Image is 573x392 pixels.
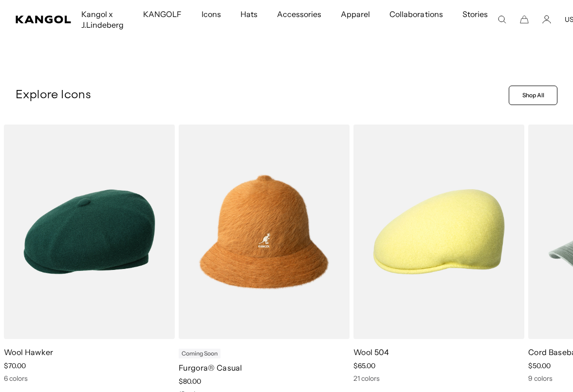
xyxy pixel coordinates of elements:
p: Wool 504 [353,347,524,357]
button: Cart [520,15,529,24]
summary: Search here [498,15,506,24]
span: $80.00 [179,377,201,386]
a: Account [542,15,551,24]
a: Shop All [509,86,557,105]
span: $65.00 [353,361,375,370]
span: $70.00 [4,361,26,370]
img: color-butter-chiffon [353,125,524,339]
div: 6 colors [4,374,175,383]
p: Wool Hawker [4,347,175,357]
span: $50.00 [528,361,551,370]
img: color-deep-emerald [4,125,175,339]
a: Kangol [16,16,72,23]
p: Furgora® Casual [179,362,350,373]
div: Coming Soon [179,349,221,358]
p: Explore Icons [16,88,505,103]
img: color-rustic-caramel [179,125,350,339]
div: 21 colors [353,374,524,383]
